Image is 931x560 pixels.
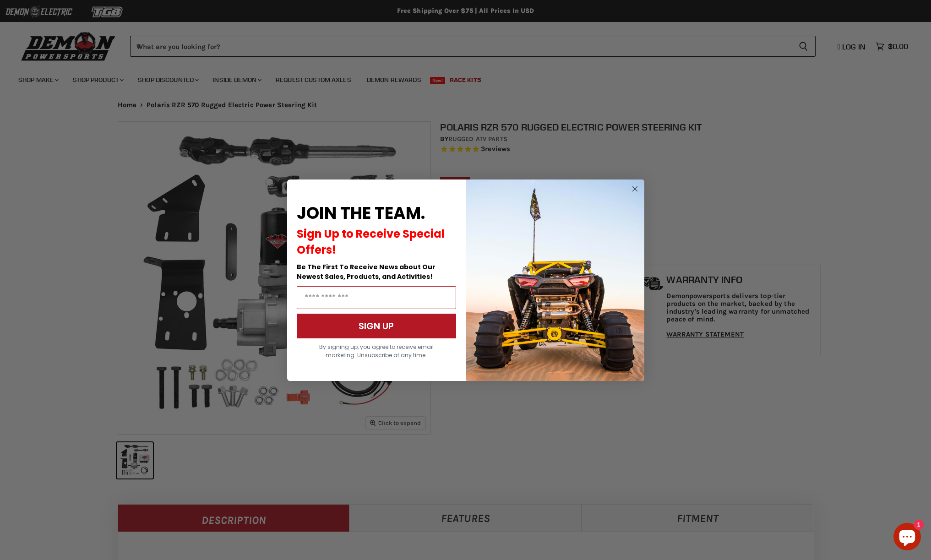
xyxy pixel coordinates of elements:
[297,226,445,257] span: Sign Up to Receive Special Offers!
[466,179,644,381] img: a9095488-b6e7-41ba-879d-588abfab540b.jpeg
[319,343,434,359] span: By signing up, you agree to receive email marketing. Unsubscribe at any time.
[891,523,924,553] inbox-online-store-chat: Shopify online store chat
[297,314,456,338] button: SIGN UP
[297,262,436,281] span: Be The First To Receive News about Our Newest Sales, Products, and Activities!
[629,183,641,195] button: Close dialog
[297,286,456,309] input: Email Address
[297,201,425,225] span: JOIN THE TEAM.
